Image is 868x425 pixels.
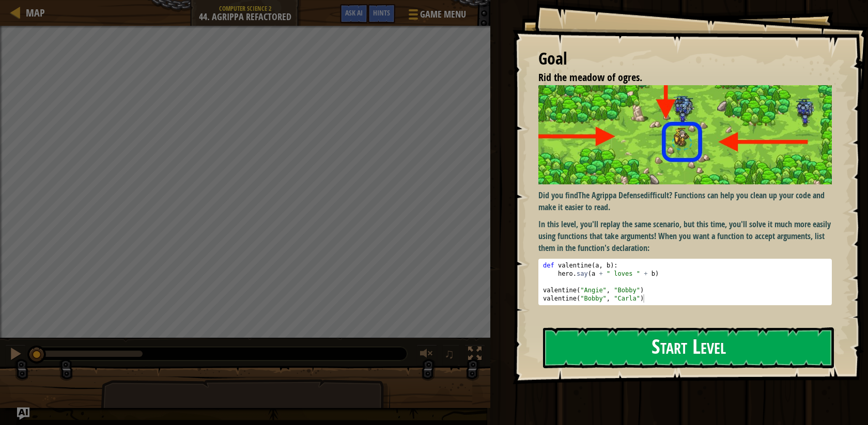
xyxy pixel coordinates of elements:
strong: The Agrippa Defense [578,190,644,201]
button: ⌘ + P: Pause [5,344,26,366]
div: Goal [538,47,832,71]
span: Ask AI [345,8,363,18]
a: Map [21,6,45,20]
span: Game Menu [420,8,466,21]
button: Adjust volume [416,344,437,366]
li: Rid the meadow of ogres. [525,70,829,85]
span: Rid the meadow of ogres. [538,70,642,84]
span: Hints [373,8,390,18]
p: Did you find difficult? Functions can help you clean up your code and make it easier to read. [538,190,832,213]
button: Game Menu [400,4,472,28]
p: In this level, you'll replay the same scenario, but this time, you'll solve it much more easily u... [538,218,832,254]
button: Ask AI [17,407,29,420]
button: ♫ [442,344,460,366]
span: ♫ [444,346,455,361]
span: Map [26,6,45,20]
button: Ask AI [340,4,368,23]
img: The agrippa defense [538,85,832,184]
button: Toggle fullscreen [464,344,485,366]
button: Start Level [543,327,834,368]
